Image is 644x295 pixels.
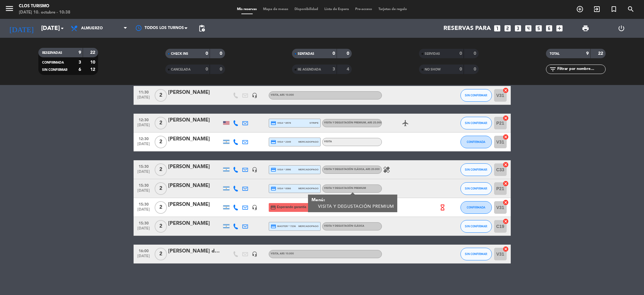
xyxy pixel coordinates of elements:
[271,224,296,229] span: master * 7236
[460,220,492,233] button: SIN CONFIRMAR
[206,51,208,56] strong: 0
[333,51,335,56] strong: 0
[311,197,394,203] div: Menú:
[155,201,167,214] span: 2
[136,247,151,254] span: 16:00
[42,68,67,71] span: SIN CONFIRMAR
[168,247,222,255] div: [PERSON_NAME] de Alzo
[503,180,509,187] i: cancel
[271,167,291,173] span: visa * 3996
[155,117,167,129] span: 2
[467,140,485,144] span: CONFIRMADA
[90,50,96,55] strong: 22
[155,89,167,102] span: 2
[168,163,222,171] div: [PERSON_NAME]
[298,186,318,190] span: mercadopago
[383,166,390,173] i: healing
[168,88,222,97] div: [PERSON_NAME]
[321,8,352,11] span: Lista de Espera
[136,200,151,207] span: 15:30
[460,136,492,148] button: CONFIRMADA
[136,162,151,170] span: 15:30
[198,25,206,32] span: pending_actions
[465,168,487,171] span: SIN CONFIRMAR
[555,24,564,32] i: add_box
[136,207,151,215] span: [DATE]
[206,67,208,71] strong: 0
[58,25,66,32] i: arrow_drop_down
[310,121,319,125] span: stripe
[460,163,492,176] button: SIN CONFIRMAR
[347,51,350,56] strong: 0
[271,252,294,255] span: VISITA
[260,8,291,11] span: Mapa de mesas
[81,26,103,31] span: Almuerzo
[627,5,635,13] i: search
[90,67,96,72] strong: 12
[347,67,350,71] strong: 4
[375,8,410,11] span: Tarjetas de regalo
[136,170,151,177] span: [DATE]
[324,122,382,124] span: VISITA Y DEGUSTACIÓN PREMIUM
[234,8,260,11] span: Mis reservas
[443,25,491,32] span: Reservas para
[504,24,512,32] i: looks_two
[503,162,509,168] i: cancel
[324,140,332,143] span: VISITA
[220,51,223,56] strong: 0
[252,167,257,173] i: headset_mic
[503,115,509,121] i: cancel
[465,252,487,256] span: SIN CONFIRMAR
[168,201,222,209] div: [PERSON_NAME]
[460,117,492,129] button: SIN CONFIRMAR
[278,94,294,96] span: , ARS 10.000
[42,51,62,54] span: RESERVADAS
[136,95,151,103] span: [DATE]
[136,142,151,149] span: [DATE]
[535,24,543,32] i: looks_5
[298,167,318,172] span: mercadopago
[252,93,257,98] i: headset_mic
[271,94,294,96] span: VISITA
[550,52,559,55] span: TOTAL
[220,67,223,71] strong: 0
[155,163,167,176] span: 2
[79,67,81,72] strong: 6
[425,68,441,71] span: NO SHOW
[465,187,487,190] span: SIN CONFIRMAR
[598,51,604,56] strong: 22
[171,68,190,71] span: CANCELADA
[618,25,625,32] i: power_settings_new
[503,246,509,252] i: cancel
[324,225,364,227] span: VISITA Y DEGUSTACIÓN CLÁSICA
[271,186,276,191] i: credit_card
[324,168,380,171] span: VISITA Y DEGUSTACIÓN CLÁSICA
[460,51,462,56] strong: 0
[460,89,492,102] button: SIN CONFIRMAR
[155,182,167,195] span: 2
[298,52,314,55] span: SENTADAS
[603,19,639,38] div: LOG OUT
[549,65,557,73] i: filter_list
[171,52,188,55] span: CHECK INS
[291,8,321,11] span: Disponibilidad
[136,181,151,189] span: 15:30
[503,199,509,206] i: cancel
[79,50,81,55] strong: 9
[460,67,462,71] strong: 0
[333,67,335,71] strong: 3
[168,219,222,228] div: [PERSON_NAME]
[474,51,477,56] strong: 0
[364,168,380,171] span: , ARS 20.000
[402,119,409,127] i: airplanemode_active
[155,248,167,260] span: 2
[524,24,532,32] i: looks_4
[298,224,318,228] span: mercadopago
[168,116,222,124] div: [PERSON_NAME]
[42,61,64,64] span: CONFIRMADA
[582,25,589,32] span: print
[271,139,291,145] span: visa * 2349
[136,88,151,95] span: 11:30
[136,254,151,261] span: [DATE]
[460,182,492,195] button: SIN CONFIRMAR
